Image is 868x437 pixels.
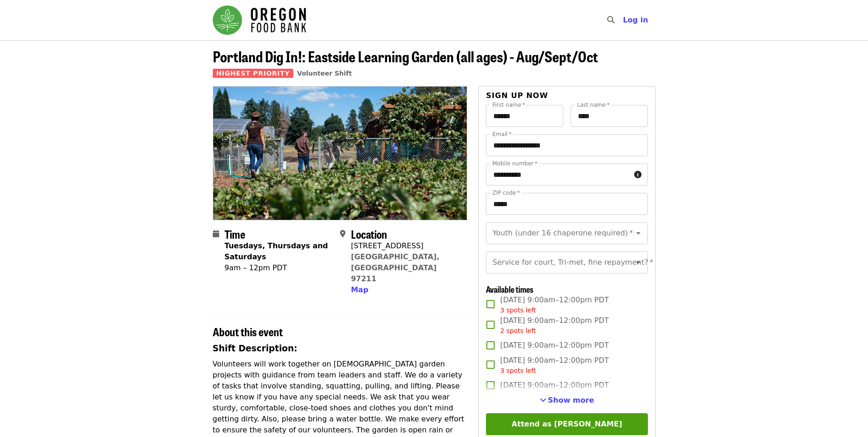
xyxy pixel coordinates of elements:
span: Available times [486,283,534,295]
input: ZIP code [486,193,647,215]
img: Portland Dig In!: Eastside Learning Garden (all ages) - Aug/Sept/Oct organized by Oregon Food Bank [213,87,467,219]
input: Mobile number [486,164,630,186]
span: Map [351,285,368,294]
i: map-marker-alt icon [340,229,345,238]
label: Last name [577,102,609,108]
i: calendar icon [213,229,219,238]
a: [GEOGRAPHIC_DATA], [GEOGRAPHIC_DATA] 97211 [351,252,440,283]
span: Location [351,226,387,242]
input: Search [620,9,627,31]
label: ZIP code [492,190,520,196]
strong: Shift Description: [213,344,297,353]
label: Email [492,131,512,137]
span: 2 spots left [500,327,536,334]
a: Volunteer Shift [297,70,352,77]
span: [DATE] 9:00am–12:00pm PDT [500,355,609,376]
img: Oregon Food Bank - Home [213,5,306,35]
button: Log in [615,11,655,29]
span: Time [225,226,245,242]
label: Mobile number [492,161,537,166]
span: [DATE] 9:00am–12:00pm PDT [500,315,609,336]
span: Log in [623,16,648,24]
button: Open [632,256,645,269]
strong: Tuesdays, Thursdays and Saturdays [225,241,328,261]
span: About this event [213,323,283,339]
span: Sign up now [486,91,548,100]
span: Highest Priority [213,69,294,78]
i: circle-info icon [634,170,642,179]
input: First name [486,105,563,127]
span: [DATE] 9:00am–12:00pm PDT [500,340,609,351]
span: [DATE] 9:00am–12:00pm PDT [500,380,609,391]
button: Open [632,227,645,240]
div: 9am – 12pm PDT [225,262,333,273]
i: search icon [607,16,615,24]
span: 3 spots left [500,367,536,374]
span: [DATE] 9:00am–12:00pm PDT [500,295,609,315]
span: 3 spots left [500,306,536,314]
label: First name [492,102,525,108]
span: Portland Dig In!: Eastside Learning Garden (all ages) - Aug/Sept/Oct [213,45,598,67]
span: Show more [548,396,594,404]
button: Attend as [PERSON_NAME] [486,413,647,435]
input: Email [486,134,647,156]
button: See more timeslots [540,395,594,406]
div: [STREET_ADDRESS] [351,240,460,251]
button: Map [351,284,368,295]
input: Last name [571,105,648,127]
